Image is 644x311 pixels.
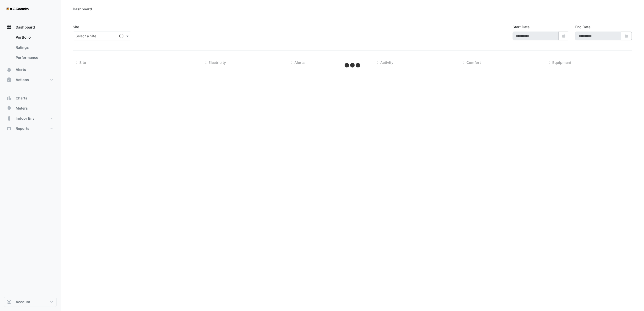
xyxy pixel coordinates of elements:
button: Meters [4,103,57,113]
span: Actions [16,77,29,82]
span: Site [79,60,86,65]
span: Electricity [208,60,226,65]
span: Alerts [16,67,26,72]
app-icon: Meters [7,106,12,111]
span: Alerts [294,60,305,65]
span: Dashboard [16,25,35,30]
app-icon: Dashboard [7,25,12,30]
button: Dashboard [4,22,57,32]
label: Start Date [513,24,530,30]
app-icon: Alerts [7,67,12,72]
app-icon: Actions [7,77,12,82]
button: Alerts [4,65,57,75]
label: End Date [575,24,590,30]
span: Meters [16,106,28,111]
button: Reports [4,123,57,134]
button: Account [4,297,57,307]
span: Account [16,299,30,304]
img: Company Logo [6,4,29,14]
a: Ratings [12,42,57,53]
div: Dashboard [73,6,92,12]
button: Charts [4,93,57,103]
app-icon: Indoor Env [7,116,12,121]
span: Comfort [466,60,481,65]
span: Activity [380,60,394,65]
span: Equipment [553,60,571,65]
a: Portfolio [12,32,57,42]
button: Actions [4,75,57,85]
span: Charts [16,96,27,101]
app-icon: Reports [7,126,12,131]
a: Performance [12,53,57,63]
span: Indoor Env [16,116,35,121]
button: Indoor Env [4,113,57,123]
span: Reports [16,126,29,131]
div: Dashboard [4,32,57,65]
app-icon: Charts [7,96,12,101]
label: Site [73,24,79,30]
